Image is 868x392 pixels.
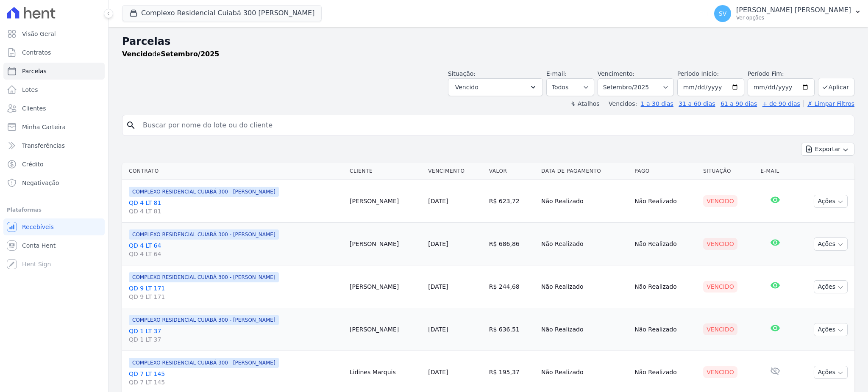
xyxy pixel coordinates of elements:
[129,187,279,197] span: COMPLEXO RESIDENCIAL CUIABÁ 300 - [PERSON_NAME]
[428,240,448,247] a: [DATE]
[677,70,719,77] label: Período Inicío:
[3,237,105,254] a: Conta Hent
[428,326,448,333] a: [DATE]
[425,163,485,180] th: Vencimento
[486,223,538,265] td: R$ 686,86
[631,180,700,223] td: Não Realizado
[22,179,59,187] span: Negativação
[3,63,105,80] a: Parcelas
[538,308,631,351] td: Não Realizado
[679,100,715,107] a: 31 a 60 dias
[3,174,105,191] a: Negativação
[138,117,851,134] input: Buscar por nome do lote ou do cliente
[814,280,848,293] button: Ações
[346,180,425,223] td: [PERSON_NAME]
[129,293,343,301] span: QD 9 LT 171
[22,223,54,231] span: Recebíveis
[814,366,848,379] button: Ações
[814,195,848,208] button: Ações
[703,238,737,250] div: Vencido
[736,6,851,14] p: [PERSON_NAME] [PERSON_NAME]
[486,265,538,308] td: R$ 244,68
[546,70,567,77] label: E-mail:
[3,137,105,154] a: Transferências
[3,218,105,235] a: Recebíveis
[570,100,599,107] label: ↯ Atalhos
[129,327,343,344] a: QD 1 LT 37QD 1 LT 37
[3,81,105,98] a: Lotes
[129,315,279,325] span: COMPLEXO RESIDENCIAL CUIABÁ 300 - [PERSON_NAME]
[721,100,757,107] a: 61 a 90 dias
[129,358,279,368] span: COMPLEXO RESIDENCIAL CUIABÁ 300 - [PERSON_NAME]
[538,223,631,265] td: Não Realizado
[801,143,854,156] button: Exportar
[748,69,815,78] label: Período Fim:
[22,241,56,250] span: Conta Hent
[719,11,726,17] span: SV
[814,237,848,251] button: Ações
[641,100,673,107] a: 1 a 30 dias
[122,5,322,21] button: Complexo Residencial Cuiabá 300 [PERSON_NAME]
[129,272,279,282] span: COMPLEXO RESIDENCIAL CUIABÁ 300 - [PERSON_NAME]
[22,123,66,131] span: Minha Carteira
[129,241,343,258] a: QD 4 LT 64QD 4 LT 64
[126,120,136,130] i: search
[707,2,868,25] button: SV [PERSON_NAME] [PERSON_NAME] Ver opções
[161,50,219,58] strong: Setembro/2025
[22,104,46,113] span: Clientes
[3,44,105,61] a: Contratos
[346,223,425,265] td: [PERSON_NAME]
[598,70,634,77] label: Vencimento:
[631,308,700,351] td: Não Realizado
[703,323,737,335] div: Vencido
[455,82,479,92] span: Vencido
[631,163,700,180] th: Pago
[22,160,44,168] span: Crédito
[3,25,105,42] a: Visão Geral
[129,229,279,240] span: COMPLEXO RESIDENCIAL CUIABÁ 300 - [PERSON_NAME]
[122,49,219,59] p: de
[804,100,854,107] a: ✗ Limpar Filtros
[538,180,631,223] td: Não Realizado
[346,265,425,308] td: [PERSON_NAME]
[428,283,448,290] a: [DATE]
[22,48,51,57] span: Contratos
[538,163,631,180] th: Data de Pagamento
[757,163,793,180] th: E-mail
[736,14,851,21] p: Ver opções
[122,163,346,180] th: Contrato
[129,370,343,386] a: QD 7 LT 145QD 7 LT 145
[448,70,476,77] label: Situação:
[129,207,343,215] span: QD 4 LT 81
[428,198,448,204] a: [DATE]
[22,86,38,94] span: Lotes
[129,284,343,301] a: QD 9 LT 171QD 9 LT 171
[122,50,152,58] strong: Vencido
[122,34,854,49] h2: Parcelas
[486,308,538,351] td: R$ 636,51
[605,100,637,107] label: Vencidos:
[22,141,65,150] span: Transferências
[818,78,854,96] button: Aplicar
[22,67,47,75] span: Parcelas
[129,335,343,344] span: QD 1 LT 37
[700,163,757,180] th: Situação
[428,369,448,375] a: [DATE]
[448,78,543,96] button: Vencido
[129,378,343,386] span: QD 7 LT 145
[22,30,56,38] span: Visão Geral
[814,323,848,336] button: Ações
[703,366,737,378] div: Vencido
[3,100,105,117] a: Clientes
[7,205,101,215] div: Plataformas
[762,100,800,107] a: + de 90 dias
[346,163,425,180] th: Cliente
[631,265,700,308] td: Não Realizado
[703,195,737,207] div: Vencido
[129,250,343,258] span: QD 4 LT 64
[631,223,700,265] td: Não Realizado
[703,281,737,293] div: Vencido
[129,199,343,215] a: QD 4 LT 81QD 4 LT 81
[3,119,105,135] a: Minha Carteira
[538,265,631,308] td: Não Realizado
